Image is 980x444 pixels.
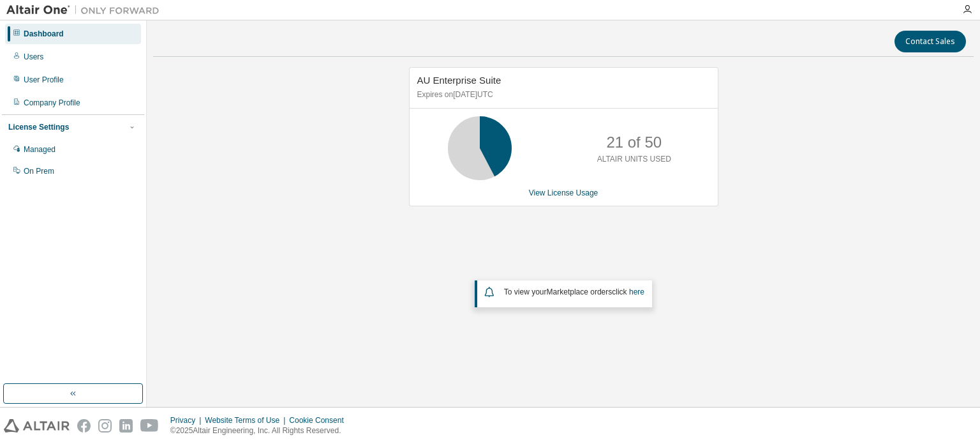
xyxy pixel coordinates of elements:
em: Marketplace orders [547,287,612,296]
img: altair_logo.svg [4,419,70,433]
img: Altair One [6,4,166,17]
a: View License Usage [529,188,598,197]
p: Expires on [DATE] UTC [417,89,707,100]
p: © 2025 Altair Engineering, Inc. All Rights Reserved. [170,425,352,436]
img: linkedin.svg [119,419,133,433]
img: youtube.svg [140,419,159,433]
div: Cookie Consent [289,415,351,425]
img: instagram.svg [98,419,112,433]
div: Company Profile [24,98,80,108]
span: To view your click [504,287,644,296]
p: 21 of 50 [606,132,662,153]
div: Website Terms of Use [205,415,289,425]
div: Dashboard [24,29,64,39]
div: Privacy [170,415,205,425]
div: Users [24,52,43,62]
div: Managed [24,144,56,155]
button: Contact Sales [895,31,966,52]
div: User Profile [24,75,64,85]
span: AU Enterprise Suite [417,75,501,86]
div: License Settings [8,122,69,132]
div: On Prem [24,166,54,176]
p: ALTAIR UNITS USED [597,154,671,165]
img: facebook.svg [77,419,91,433]
a: here [629,287,644,296]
